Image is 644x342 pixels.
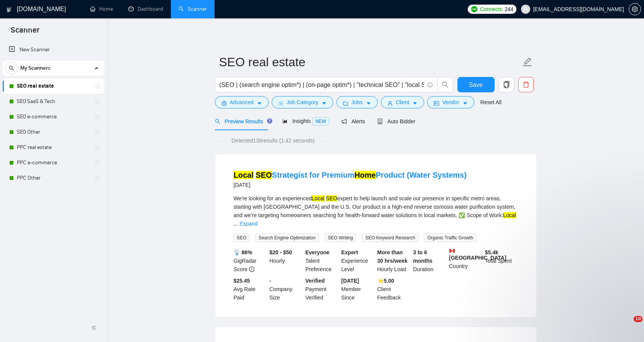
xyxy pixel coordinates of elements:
div: Experience Level [340,248,376,273]
span: double-left [91,324,99,332]
a: Local SEOStrategist for PremiumHomeProduct (Water Systems) [234,171,467,179]
input: Scanner name... [219,52,521,72]
img: 🇨🇦 [449,248,455,254]
button: delete [518,77,534,92]
b: Verified [305,278,325,284]
span: caret-down [257,100,262,106]
div: Tooltip anchor [266,118,273,124]
b: 3 to 6 months [413,249,433,264]
span: holder [94,129,100,135]
span: robot [377,119,383,124]
span: user [523,7,528,12]
b: More than 30 hrs/week [377,249,408,264]
div: Client Feedback [376,277,412,302]
span: Preview Results [215,118,270,124]
span: area-chart [282,118,288,124]
b: $20 - $50 [269,249,292,255]
div: Company Size [268,277,304,302]
span: setting [629,6,641,12]
mark: SEO [256,171,272,179]
b: ⭐️ 5.00 [377,278,394,284]
button: idcardVendorcaret-down [427,96,474,108]
span: Search Engine Optimization [256,234,319,242]
mark: Local [311,195,324,201]
span: holder [94,175,100,181]
button: setting [629,3,641,15]
span: caret-down [366,100,371,106]
div: GigRadar Score [232,248,268,273]
button: barsJob Categorycaret-down [272,96,333,108]
b: Expert [341,249,358,255]
a: SEO e-commerce [17,109,90,124]
a: PPC real estate [17,140,90,155]
a: New Scanner [9,42,98,57]
a: Expand [239,221,257,227]
button: copy [499,77,514,92]
div: Country [447,248,483,273]
span: setting [221,100,227,106]
a: setting [629,6,641,12]
span: My Scanners [20,61,51,76]
div: Total Spent [483,248,519,273]
button: userClientcaret-down [381,96,424,108]
img: logo [7,3,12,16]
button: Save [457,77,495,92]
span: Advanced [230,98,254,106]
mark: Local [503,212,516,218]
div: Hourly Load [376,248,412,273]
span: Insights [282,118,329,124]
button: search [5,62,18,74]
span: bars [278,100,283,106]
div: Hourly [268,248,304,273]
span: holder [94,83,100,89]
span: search [215,119,220,124]
span: info-circle [428,82,433,87]
span: caret-down [412,100,418,106]
span: ... [234,221,238,227]
b: 📡 86% [234,249,252,255]
span: Job Category [287,98,318,106]
button: settingAdvancedcaret-down [215,96,269,108]
a: Reset All [480,98,501,106]
a: PPC e-commerce [17,155,90,170]
span: holder [94,114,100,120]
span: notification [341,119,347,124]
b: Everyone [305,249,329,255]
button: folderJobscaret-down [336,96,378,108]
span: Auto Bidder [377,118,415,124]
div: Duration [411,248,447,273]
div: [DATE] [234,180,467,190]
span: Vendor [442,98,459,106]
span: SEO Keyword Research [362,234,418,242]
img: upwork-logo.png [471,6,477,12]
a: dashboardDashboard [128,6,163,12]
span: Scanner [5,25,46,41]
span: edit [523,57,533,67]
span: search [438,81,452,88]
iframe: Intercom live chat [618,316,636,334]
b: [DATE] [341,278,359,284]
a: SEO Other [17,124,90,140]
a: SEO SaaS & Tech [17,94,90,109]
div: Talent Preference [304,248,340,273]
b: [GEOGRAPHIC_DATA] [449,248,506,261]
div: Member Since [340,277,376,302]
span: NEW [312,117,329,126]
b: - [269,278,271,284]
b: $ 5.4k [485,249,498,255]
span: 244 [505,5,513,13]
mark: Home [354,171,376,179]
span: info-circle [249,267,254,272]
li: My Scanners [3,61,104,186]
div: Avg Rate Paid [232,277,268,302]
a: searchScanner [179,6,207,12]
span: search [6,65,17,71]
span: caret-down [462,100,468,106]
span: holder [94,144,100,151]
li: New Scanner [3,42,104,57]
span: SEO [234,234,249,242]
div: We're looking for an experienced expert to help launch and scale our presence in specific metro a... [234,194,518,228]
div: Payment Verified [304,277,340,302]
input: Search Freelance Jobs... [220,80,424,90]
span: Detected 138 results (1.42 seconds) [226,136,320,145]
